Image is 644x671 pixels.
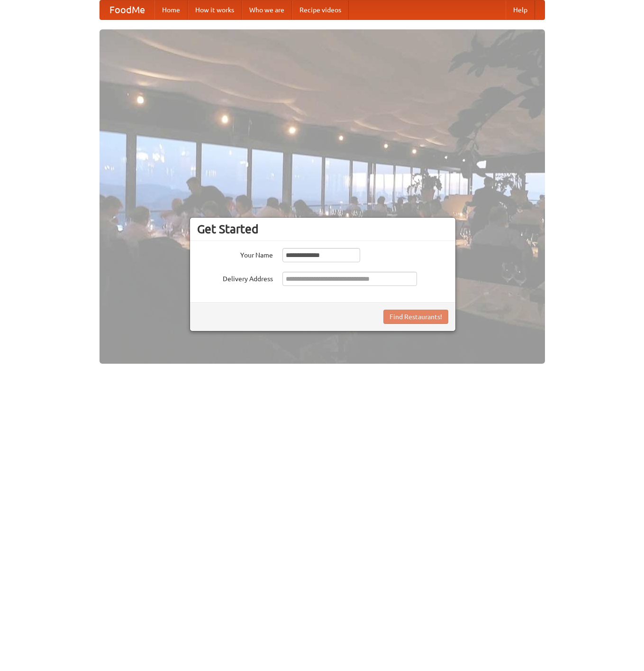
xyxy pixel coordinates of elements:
[292,0,349,19] a: Recipe videos
[506,0,535,19] a: Help
[197,272,273,284] label: Delivery Address
[197,248,273,260] label: Your Name
[197,222,448,236] h3: Get Started
[154,0,188,19] a: Home
[100,0,154,19] a: FoodMe
[383,310,448,324] button: Find Restaurants!
[188,0,242,19] a: How it works
[242,0,292,19] a: Who we are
